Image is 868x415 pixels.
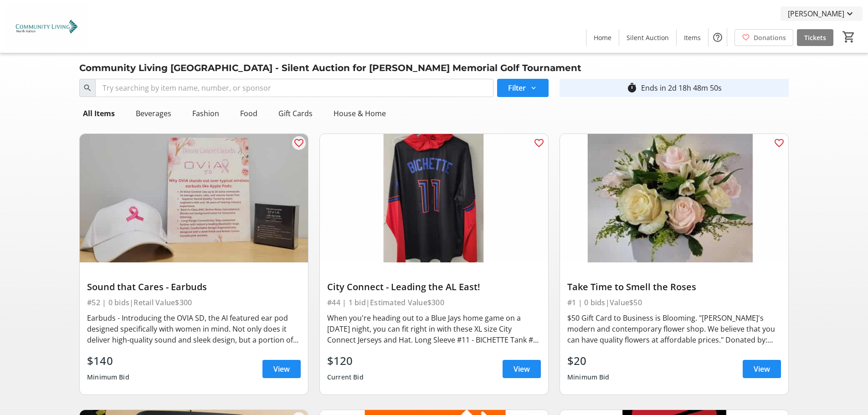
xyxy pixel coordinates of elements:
[709,28,727,46] button: Help
[236,104,261,123] div: Food
[87,353,129,369] div: $140
[677,29,708,46] a: Items
[734,29,793,46] a: Donations
[534,138,544,149] mat-icon: favorite_outline
[754,364,770,374] span: View
[87,369,129,385] div: Minimum Bid
[87,296,301,309] div: #52 | 0 bids | Retail Value $300
[5,4,87,49] img: Community Living North Halton's Logo
[781,6,863,21] button: [PERSON_NAME]
[684,33,701,42] span: Items
[293,138,304,149] mat-icon: favorite_outline
[132,104,175,123] div: Beverages
[641,82,722,93] div: Ends in 2d 18h 48m 50s
[327,282,541,292] div: City Connect - Leading the AL East!
[567,353,610,369] div: $20
[80,134,308,262] img: Sound that Cares - Earbuds
[320,134,548,262] img: City Connect - Leading the AL East!
[514,364,530,374] span: View
[627,82,637,93] mat-icon: timer_outline
[567,313,781,345] div: $50 Gift Card to Business is Blooming. "[PERSON_NAME]'s modern and contemporary flower shop. We b...
[627,33,669,42] span: Silent Auction
[774,138,785,149] mat-icon: favorite_outline
[275,104,316,123] div: Gift Cards
[804,33,826,42] span: Tickets
[95,79,493,97] input: Try searching by item name, number, or sponsor
[79,104,118,123] div: All Items
[743,360,781,378] a: View
[619,29,676,46] a: Silent Auction
[508,82,526,93] span: Filter
[754,33,786,42] span: Donations
[503,360,541,378] a: View
[497,79,549,97] button: Filter
[594,33,611,42] span: Home
[189,104,223,123] div: Fashion
[327,353,364,369] div: $120
[797,29,833,46] a: Tickets
[327,369,364,385] div: Current Bid
[262,360,301,378] a: View
[841,29,857,45] button: Cart
[327,313,541,345] div: When you're heading out to a Blue Jays home game on a [DATE] night, you can fit right in with the...
[330,104,390,123] div: House & Home
[87,313,301,345] div: Earbuds - Introducing the OVIA SD, the AI featured ear pod designed specifically with women in mi...
[87,282,301,292] div: Sound that Cares - Earbuds
[567,282,781,292] div: Take Time to Smell the Roses
[74,61,587,75] div: Community Living [GEOGRAPHIC_DATA] - Silent Auction for [PERSON_NAME] Memorial Golf Tournament
[586,29,619,46] a: Home
[327,296,541,309] div: #44 | 1 bid | Estimated Value $300
[567,296,781,309] div: #1 | 0 bids | Value $50
[567,369,610,385] div: Minimum Bid
[788,8,844,19] span: [PERSON_NAME]
[273,364,290,374] span: View
[560,134,788,262] img: Take Time to Smell the Roses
